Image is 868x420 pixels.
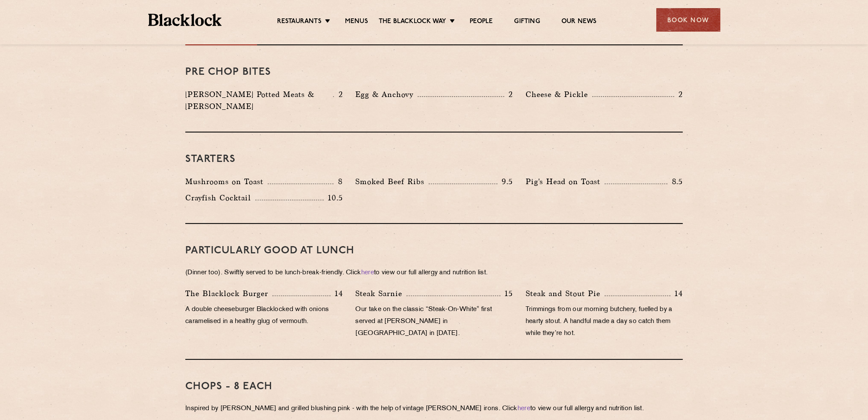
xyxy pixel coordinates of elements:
[514,18,540,27] a: Gifting
[355,88,418,100] p: Egg & Anchovy
[667,176,683,187] p: 8.5
[330,288,343,299] p: 14
[526,88,592,100] p: Cheese & Pickle
[185,245,683,256] h3: PARTICULARLY GOOD AT LUNCH
[656,8,720,32] div: Book Now
[185,267,683,279] p: (Dinner too). Swiftly served to be lunch-break-friendly. Click to view our full allergy and nutri...
[500,288,513,299] p: 15
[470,18,493,27] a: People
[670,288,683,299] p: 14
[361,270,374,276] a: here
[185,88,333,112] p: [PERSON_NAME] Potted Meats & [PERSON_NAME]
[185,304,342,328] p: A double cheeseburger Blacklocked with onions caramelised in a healthy glug of vermouth.
[185,67,683,78] h3: Pre Chop Bites
[185,403,683,415] p: Inspired by [PERSON_NAME] and grilled blushing pink - with the help of vintage [PERSON_NAME] iron...
[517,405,530,412] a: here
[561,18,597,27] a: Our News
[334,89,342,100] p: 2
[379,18,446,27] a: The Blacklock Way
[497,176,513,187] p: 9.5
[333,176,342,187] p: 8
[148,14,222,26] img: BL_Textured_Logo-footer-cropped.svg
[185,176,268,188] p: Mushrooms on Toast
[355,176,429,188] p: Smoked Beef Ribs
[526,176,605,188] p: Pig's Head on Toast
[674,89,683,100] p: 2
[185,381,683,392] h3: Chops - 8 each
[355,304,512,340] p: Our take on the classic “Steak-On-White” first served at [PERSON_NAME] in [GEOGRAPHIC_DATA] in [D...
[185,192,255,204] p: Crayfish Cocktail
[504,89,513,100] p: 2
[324,192,342,203] p: 10.5
[345,18,368,27] a: Menus
[526,288,605,300] p: Steak and Stout Pie
[526,304,683,340] p: Trimmings from our morning butchery, fuelled by a hearty stout. A handful made a day so catch the...
[185,154,683,165] h3: Starters
[277,18,321,27] a: Restaurants
[185,288,272,300] p: The Blacklock Burger
[355,288,406,300] p: Steak Sarnie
